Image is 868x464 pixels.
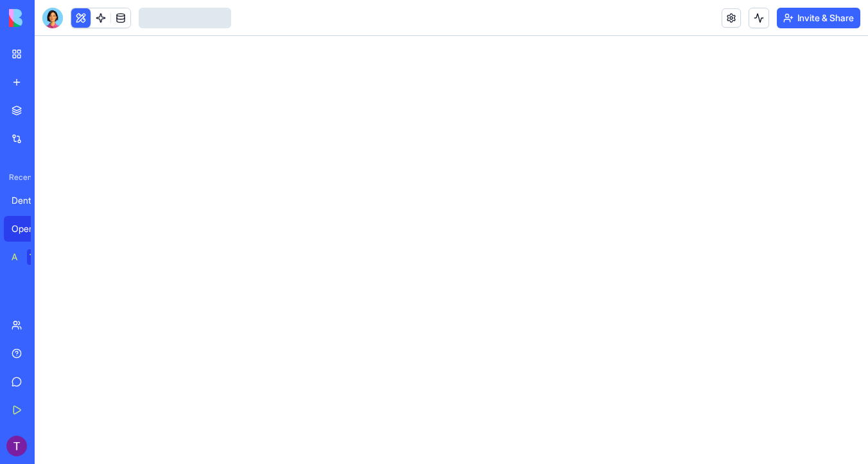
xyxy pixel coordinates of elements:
[9,9,89,27] img: logo
[4,188,55,213] a: DentalCare AI Assistant
[777,8,860,28] button: Invite & Share
[12,194,48,207] div: DentalCare AI Assistant
[12,222,48,235] div: Operations Command Center
[4,216,55,242] a: Operations Command Center
[12,251,18,263] div: AI Logo Generator
[6,436,27,456] img: ACg8ocLhaNlKAA6FSUo6IP21y1zBA1rqM8dOWrmJjpMiqv42KEYx-A=s96-c
[4,172,31,183] span: Recent
[27,249,48,265] div: TRY
[4,244,55,270] a: AI Logo GeneratorTRY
